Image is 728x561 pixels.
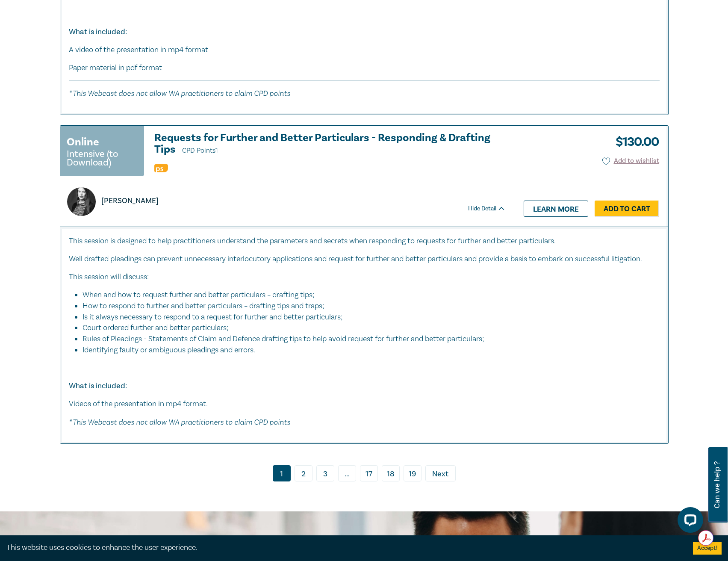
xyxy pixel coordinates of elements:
[671,504,707,540] iframe: LiveChat chat widget
[602,156,659,166] button: Add to wishlist
[360,465,378,481] a: 17
[69,27,127,37] strong: What is included:
[69,44,660,56] p: A video of the presentation in mp4 format
[425,465,456,481] a: Next
[524,201,588,217] a: Learn more
[67,187,96,216] img: https://s3.ap-southeast-2.amazonaws.com/leo-cussen-store-production-content/Contacts/Rhiannon%20M...
[693,542,722,555] button: Accept cookies
[83,312,651,323] li: Is it always necessary to respond to a request for further and better particulars;
[404,465,421,481] a: 19
[69,62,660,74] p: Paper material in pdf format
[154,132,506,156] h3: Requests for Further and Better Particulars - Responding & Drafting Tips
[713,452,721,517] span: Can we help ?
[69,417,290,426] em: * This Webcast does not allow WA practitioners to claim CPD points
[69,272,660,283] p: This session will discuss:
[154,132,506,156] a: Requests for Further and Better Particulars - Responding & Drafting Tips CPD Points1
[609,132,659,152] h3: $ 130.00
[101,195,159,207] p: [PERSON_NAME]
[67,134,99,150] h3: Online
[338,465,356,481] span: ...
[83,322,651,334] li: Court ordered further and better particulars;
[595,201,659,217] a: Add to Cart
[83,334,651,345] li: Rules of Pleadings - Statements of Claim and Defence drafting tips to help avoid request for furt...
[69,399,660,410] p: Videos of the presentation in mp4 format.
[182,146,218,155] span: CPD Points 1
[432,469,448,480] span: Next
[295,465,312,481] a: 2
[83,289,651,301] li: When and how to request further and better particulars – drafting tips;
[69,89,290,97] em: * This Webcast does not allow WA practitioners to claim CPD points
[316,465,334,481] a: 3
[69,254,660,265] p: Well drafted pleadings can prevent unnecessary interlocutory applications and request for further...
[67,150,138,167] small: Intensive (to Download)
[468,204,515,213] div: Hide Detail
[382,465,400,481] a: 18
[69,236,660,247] p: This session is designed to help practitioners understand the parameters and secrets when respond...
[154,164,168,172] img: Professional Skills
[69,381,127,391] strong: What is included:
[83,301,651,312] li: How to respond to further and better particulars – drafting tips and traps;
[83,345,660,356] li: Identifying faulty or ambiguous pleadings and errors.
[273,465,291,481] a: 1
[6,542,680,553] div: This website uses cookies to enhance the user experience.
